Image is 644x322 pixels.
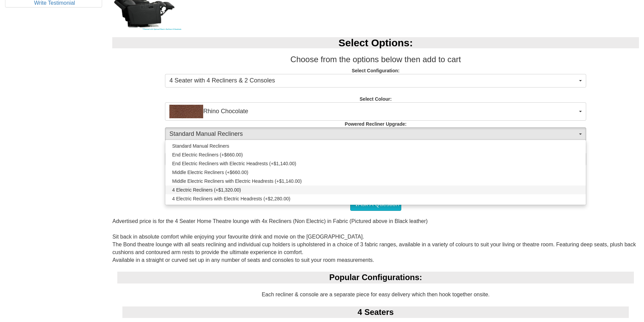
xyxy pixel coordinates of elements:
[338,37,413,48] b: Select Options:
[165,74,586,88] button: 4 Seater with 4 Recliners & 2 Consoles
[169,105,577,118] span: Rhino Chocolate
[172,143,229,149] span: Standard Manual Recliners
[165,127,586,141] button: Standard Manual Recliners
[172,160,296,167] span: End Electric Recliners with Electric Headrests (+$1,140.00)
[169,130,577,139] span: Standard Manual Recliners
[117,272,634,283] div: Popular Configurations:
[169,105,203,118] img: Rhino Chocolate
[169,76,577,85] span: 4 Seater with 4 Recliners & 2 Consoles
[345,121,407,127] strong: Powered Recliner Upgrade:
[165,102,586,121] button: Rhino ChocolateRhino Chocolate
[360,96,392,102] strong: Select Colour:
[352,68,400,73] strong: Select Configuration:
[172,195,290,202] span: 4 Electric Recliners with Electric Headrests (+$2,280.00)
[172,169,248,176] span: Middle Electric Recliners (+$660.00)
[172,178,302,184] span: Middle Electric Recliners with Electric Headrests (+$1,140.00)
[172,187,241,193] span: 4 Electric Recliners (+$1,320.00)
[112,55,639,64] h3: Choose from the options below then add to cart
[122,306,629,318] div: 4 Seaters
[172,151,243,158] span: End Electric Recliners (+$660.00)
